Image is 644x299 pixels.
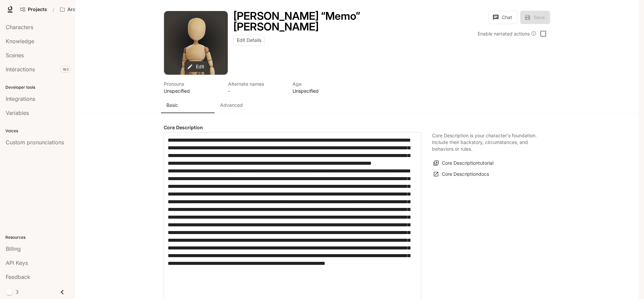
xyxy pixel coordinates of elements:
[432,169,491,180] a: Core Descriptiondocs
[228,80,284,94] button: Open character details dialog
[164,11,228,75] div: Avatar image
[228,80,284,87] p: Alternate names
[233,11,416,32] button: Open character details dialog
[228,87,284,94] p: -
[50,6,57,13] div: /
[233,9,360,33] h1: [PERSON_NAME] “Memo” [PERSON_NAME]
[28,7,47,12] span: Projects
[166,102,178,108] p: Basic
[233,35,265,46] button: Edit Details
[164,80,220,94] button: Open character details dialog
[488,11,518,24] button: Chat
[17,3,50,16] a: Go to projects
[478,30,536,37] div: Enable narrated actions
[67,7,105,12] p: ArchiveOfResistance
[292,87,349,94] p: Unspecified
[164,80,220,87] p: Pronouns
[292,80,349,87] p: Age
[164,124,421,131] h4: Core Description
[220,102,243,108] p: Advanced
[432,132,539,152] p: Core Description is your character's foundation. Include their backstory, circumstances, and beha...
[184,61,208,72] button: Edit
[432,158,495,169] button: Core Descriptiontutorial
[57,3,115,16] button: Open workspace menu
[164,87,220,94] p: Unspecified
[292,80,349,94] button: Open character details dialog
[164,11,228,75] button: Open character avatar dialog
